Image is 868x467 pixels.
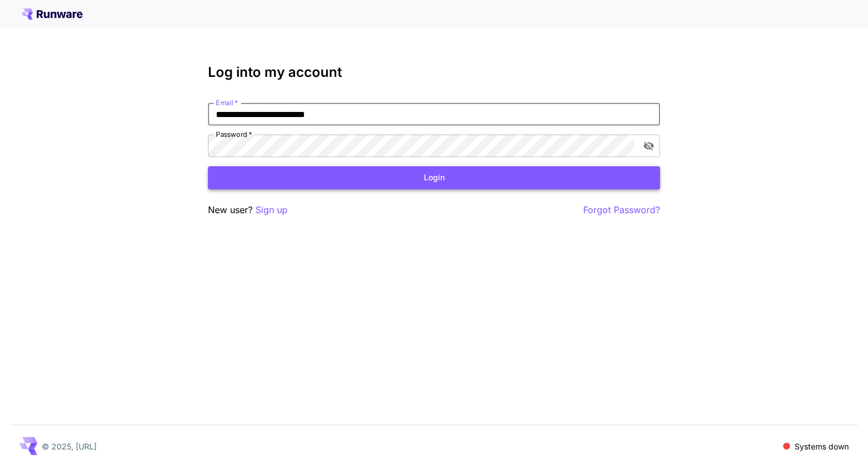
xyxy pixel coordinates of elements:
label: Email [216,98,238,107]
p: Systems down [795,440,849,452]
label: Password [216,129,252,139]
h3: Log into my account [208,64,660,80]
p: © 2025, [URL] [42,440,97,452]
button: Forgot Password? [583,203,660,217]
p: New user? [208,203,288,217]
button: Sign up [255,203,288,217]
button: toggle password visibility [639,136,659,156]
button: Login [208,166,660,189]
